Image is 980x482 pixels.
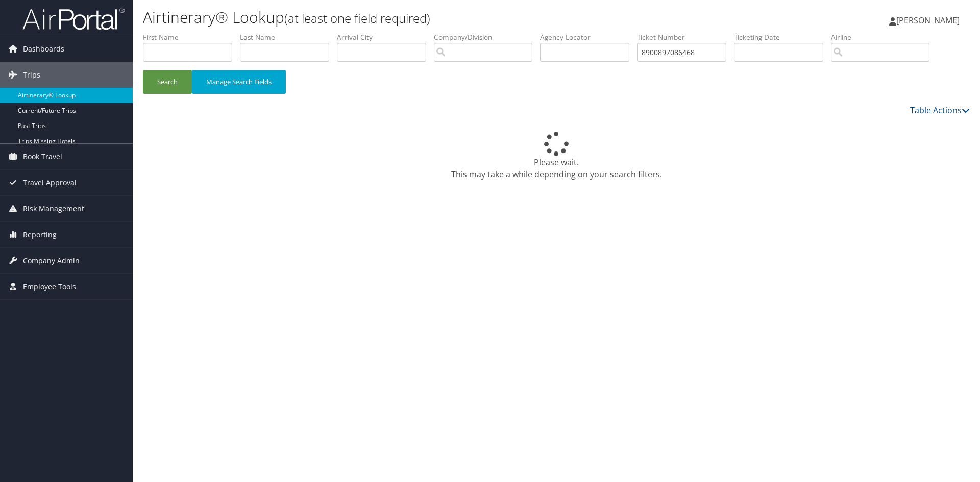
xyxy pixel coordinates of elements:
span: Dashboards [23,36,64,62]
label: Airline [831,32,937,42]
button: Manage Search Fields [192,70,286,94]
label: Ticket Number [637,32,734,42]
span: Reporting [23,222,57,247]
label: Company/Division [434,32,540,42]
span: Travel Approval [23,170,77,195]
label: Arrival City [337,32,434,42]
a: Table Actions [910,105,970,116]
span: Book Travel [23,144,62,169]
label: Last Name [240,32,337,42]
div: Please wait. This may take a while depending on your search filters. [143,132,970,181]
a: [PERSON_NAME] [889,5,970,36]
span: Risk Management [23,196,84,221]
span: Employee Tools [23,274,76,299]
h1: Airtinerary® Lookup [143,7,694,28]
label: First Name [143,32,240,42]
label: Ticketing Date [734,32,831,42]
span: Trips [23,62,40,88]
button: Search [143,70,192,94]
small: (at least one field required) [284,10,430,27]
img: airportal-logo.png [22,7,125,31]
span: Company Admin [23,248,80,273]
span: [PERSON_NAME] [896,15,960,26]
label: Agency Locator [540,32,637,42]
